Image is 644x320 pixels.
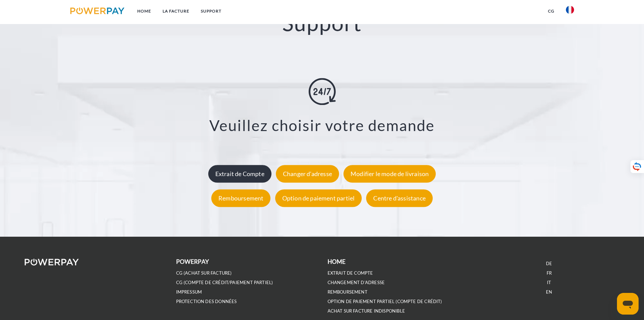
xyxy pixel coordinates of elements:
[546,261,552,266] a: DE
[547,270,552,276] a: FR
[542,5,560,17] a: CG
[566,6,574,14] img: fr
[157,5,195,17] a: LA FACTURE
[328,289,367,295] a: REMBOURSEMENT
[546,289,552,295] a: EN
[342,170,437,177] a: Modifier le mode de livraison
[309,78,336,105] img: online-shopping.svg
[343,165,436,183] div: Modifier le mode de livraison
[328,258,346,265] b: Home
[328,280,385,285] a: Changement d'adresse
[366,189,432,207] div: Centre d'assistance
[195,5,227,17] a: Support
[176,299,237,304] a: PROTECTION DES DONNÉES
[176,270,232,276] a: CG (achat sur facture)
[273,194,364,202] a: Option de paiement partiel
[617,293,639,315] iframe: Bouton de lancement de la fenêtre de messagerie, conversation en cours
[132,5,157,17] a: Home
[328,270,373,276] a: EXTRAIT DE COMPTE
[176,258,209,265] b: POWERPAY
[328,308,405,314] a: ACHAT SUR FACTURE INDISPONIBLE
[207,170,273,177] a: Extrait de Compte
[41,116,603,135] h3: Veuillez choisir votre demande
[208,165,271,183] div: Extrait de Compte
[25,259,79,265] img: logo-powerpay-white.svg
[176,289,202,295] a: IMPRESSUM
[211,189,270,207] div: Remboursement
[176,280,273,285] a: CG (Compte de crédit/paiement partiel)
[364,194,434,202] a: Centre d'assistance
[210,194,272,202] a: Remboursement
[70,7,125,14] img: logo-powerpay.svg
[274,170,341,177] a: Changer d'adresse
[275,189,362,207] div: Option de paiement partiel
[276,165,339,183] div: Changer d'adresse
[328,299,442,304] a: OPTION DE PAIEMENT PARTIEL (Compte de crédit)
[547,280,551,285] a: IT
